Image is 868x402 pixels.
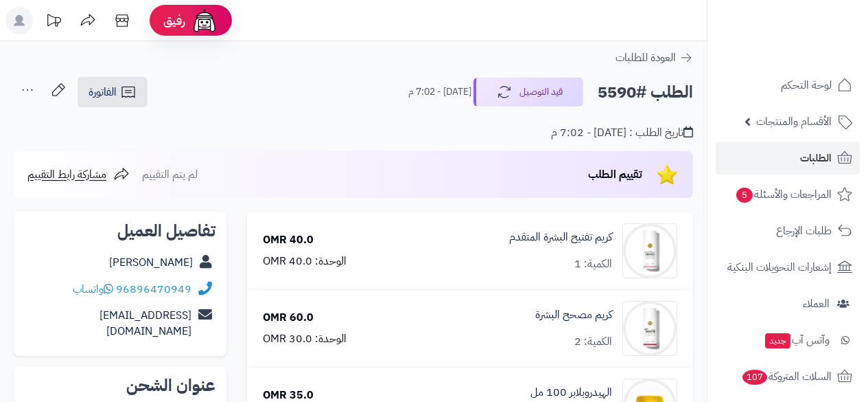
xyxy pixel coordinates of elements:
small: [DATE] - 7:02 م [408,85,471,99]
span: العملاء [803,294,830,313]
a: العملاء [716,287,860,320]
a: واتساب [73,281,113,298]
span: الطلبات [800,148,832,168]
span: 5 [736,188,753,203]
span: جديد [765,333,790,348]
img: ai-face.png [191,7,218,34]
a: كريم تفتيح البشرة المتقدم [509,230,612,245]
div: الكمية: 2 [574,334,612,350]
a: طلبات الإرجاع [716,214,860,247]
span: طلبات الإرجاع [776,221,832,241]
span: المراجعات والأسئلة [735,185,832,204]
img: 1739573726-cm4q21r9m0e1d01kleger9j34_ampoul_2-90x90.png [623,223,677,278]
h2: عنوان الشحن [25,377,215,394]
span: مشاركة رابط التقييم [27,166,106,183]
div: تاريخ الطلب : [DATE] - 7:02 م [551,125,693,141]
span: إشعارات التحويلات البنكية [727,258,832,277]
a: [EMAIL_ADDRESS][DOMAIN_NAME] [99,307,191,339]
a: 96896470949 [116,281,191,298]
a: الطلبات [716,142,860,175]
div: 40.0 OMR [263,232,314,248]
div: 60.0 OMR [263,310,314,326]
a: مشاركة رابط التقييم [27,166,130,183]
span: رفيق [163,12,185,29]
span: العودة للطلبات [615,49,676,66]
button: قيد التوصيل [473,78,583,107]
a: السلات المتروكة107 [716,360,860,393]
div: الوحدة: 30.0 OMR [263,331,347,347]
span: تقييم الطلب [588,166,642,183]
h2: الطلب #5590 [598,78,693,107]
span: لوحة التحكم [781,76,832,95]
span: الأقسام والمنتجات [756,112,832,131]
a: إشعارات التحويلات البنكية [716,251,860,284]
span: 107 [742,370,767,385]
img: 1739574034-cm4q23r2z0e1f01kldwat3g4p__D9_83_D8_B1_D9_8A_D9_85__D9_85_D8_B5_D8_AD_D8_AD__D8_A7_D9_... [623,301,677,356]
a: كريم مصحح البشرة [535,307,612,323]
a: المراجعات والأسئلة5 [716,178,860,211]
span: لم يتم التقييم [142,166,198,183]
a: العودة للطلبات [615,49,693,66]
span: الفاتورة [89,84,117,100]
span: السلات المتروكة [741,367,832,386]
div: الوحدة: 40.0 OMR [263,254,347,269]
a: وآتس آبجديد [716,324,860,357]
a: الهيدروبلابر 100 مل [530,385,612,401]
h2: تفاصيل العميل [25,223,215,239]
a: تحديثات المنصة [36,7,71,38]
span: وآتس آب [764,331,830,350]
div: الكمية: 1 [574,256,612,272]
a: الفاتورة [78,77,148,107]
a: [PERSON_NAME] [109,254,193,271]
a: لوحة التحكم [716,69,860,102]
